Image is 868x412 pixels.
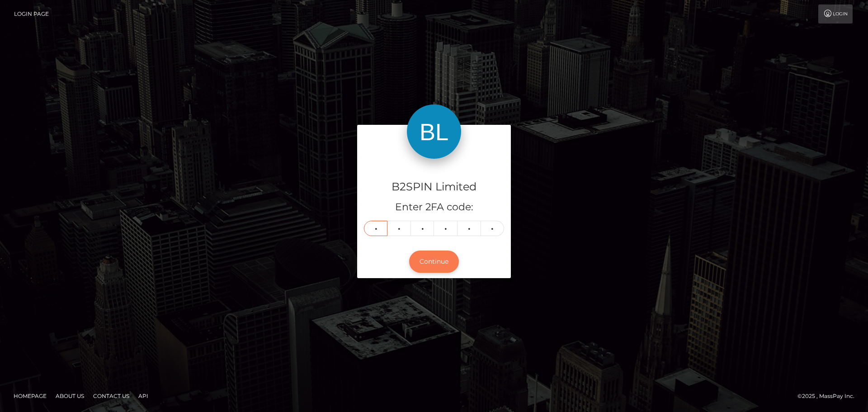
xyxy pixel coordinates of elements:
[364,200,504,214] h5: Enter 2FA code:
[135,389,152,403] a: API
[52,389,88,403] a: About Us
[409,251,459,273] button: Continue
[407,104,461,159] img: B2SPIN Limited
[10,389,50,403] a: Homepage
[818,5,853,24] a: Login
[797,391,861,401] div: © 2025 , MassPay Inc.
[14,5,49,24] a: Login Page
[90,389,133,403] a: Contact Us
[364,179,504,195] h4: B2SPIN Limited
